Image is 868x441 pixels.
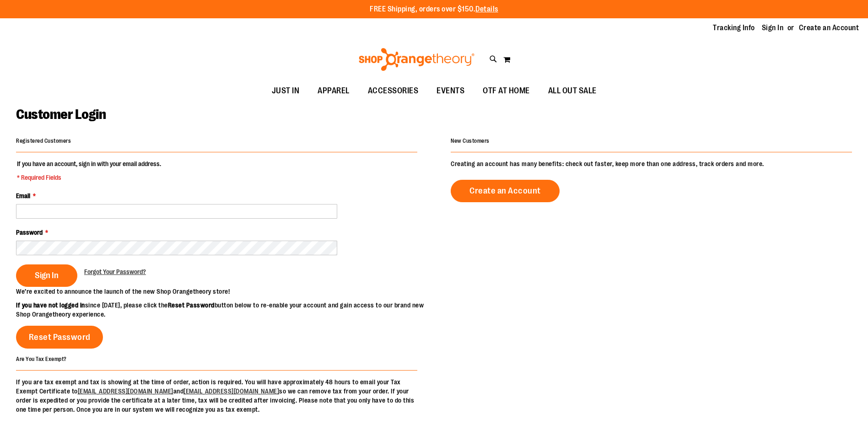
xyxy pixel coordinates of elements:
[16,229,43,236] span: Password
[16,301,434,319] p: since [DATE], please click the button below to re-enable your account and gain access to our bran...
[84,267,146,276] a: Forgot Your Password?
[16,138,71,144] strong: Registered Customers
[475,5,498,13] a: Details
[16,287,434,296] p: We’re excited to announce the launch of the new Shop Orangetheory store!
[29,332,91,342] span: Reset Password
[168,301,215,309] strong: Reset Password
[357,48,476,71] img: Shop Orangetheory
[16,326,103,349] a: Reset Password
[318,81,350,101] span: APPAREL
[272,81,300,101] span: JUST IN
[84,268,146,275] span: Forgot Your Password?
[78,387,173,395] a: [EMAIL_ADDRESS][DOMAIN_NAME]
[16,301,85,309] strong: If you have not logged in
[370,4,498,15] p: FREE Shipping, orders over $150.
[437,81,464,101] span: EVENTS
[483,81,530,101] span: OTF AT HOME
[16,107,106,122] span: Customer Login
[183,387,279,395] a: [EMAIL_ADDRESS][DOMAIN_NAME]
[713,23,755,33] a: Tracking Info
[16,159,162,182] legend: If you have an account, sign in with your email address.
[451,180,560,202] a: Create an Account
[17,173,161,182] span: * Required Fields
[548,81,597,101] span: ALL OUT SALE
[16,377,417,414] p: If you are tax exempt and tax is showing at the time of order, action is required. You will have ...
[16,355,67,362] strong: Are You Tax Exempt?
[368,81,419,101] span: ACCESSORIES
[451,159,852,168] p: Creating an account has many benefits: check out faster, keep more than one address, track orders...
[762,23,784,33] a: Sign In
[451,138,490,144] strong: New Customers
[35,270,59,280] span: Sign In
[16,192,30,199] span: Email
[799,23,859,33] a: Create an Account
[469,186,541,196] span: Create an Account
[16,264,77,287] button: Sign In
